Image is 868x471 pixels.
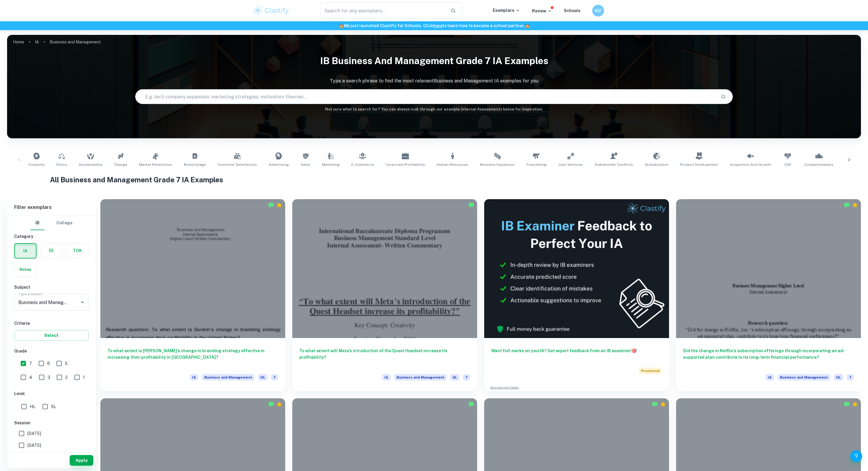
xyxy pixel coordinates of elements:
h1: IB Business and Management Grade 7 IA examples [7,51,861,70]
span: Creativity [28,162,45,167]
span: 🏫 [339,23,344,28]
span: 7 [847,374,854,381]
p: Type a search phrase to find the most relevant Business and Management IA examples for you [7,77,861,85]
h6: To what extent is [PERSON_NAME]’s change in branding strategy effective in increasing their profi... [107,347,278,367]
h6: Criteria [14,320,89,327]
a: Schools [564,8,580,13]
span: Product Development [680,162,718,167]
span: Promoted [639,368,662,374]
span: Ethics [56,162,67,167]
a: IA [35,38,39,46]
h6: Grade [14,348,89,354]
h6: Subject [14,284,89,290]
span: [DATE] [27,442,41,449]
span: 1 [83,374,85,381]
h6: MZ [595,7,602,14]
span: Sustainability [79,162,102,167]
span: IA [766,374,774,381]
div: Premium [276,401,282,407]
button: Help and Feedback [850,450,862,462]
span: Franchising [526,162,546,167]
span: 7 [29,360,32,367]
input: E.g. tech company expansion, marketing strategies, motivation theories... [136,88,716,105]
button: IA [15,244,36,258]
a: here [433,23,443,28]
span: Globalization [645,162,668,167]
span: 6 [47,360,50,367]
img: Marked [468,202,474,208]
a: Want full marks on yourIA? Get expert feedback from an IB examiner!PromotedAdvertise with Clastify [484,199,669,391]
span: Customer Satisfaction [218,162,257,167]
span: 7 [271,374,278,381]
span: 🏫 [525,23,530,28]
span: Business and Management [202,374,254,381]
h6: We just launched Clastify for Schools. Click to learn how to become a school partner. [1,22,867,29]
div: Filter type choice [30,216,72,230]
img: Thumbnail [484,199,669,338]
span: Corporate Profitability [386,162,425,167]
span: 7 [463,374,470,381]
span: Acquisition and Growth [730,162,771,167]
span: Advertising [269,162,289,167]
span: SL [51,403,56,410]
span: 2 [65,374,68,381]
span: Business Expansion [480,162,515,167]
h6: Filter exemplars [7,199,96,216]
input: Search for any exemplars... [320,2,446,19]
label: Type a subject [18,291,43,296]
span: Marketing [322,162,340,167]
button: Apply [70,455,93,466]
span: SL [450,374,459,381]
span: 5 [65,360,68,367]
img: Marked [468,401,474,407]
span: 🎯 [632,348,637,353]
h6: Session [14,420,89,426]
span: Competitiveness [804,162,833,167]
img: Marked [652,401,658,407]
button: TOK [66,243,88,258]
a: Did the change in Netflix's subscription offerings through incorporating an ad-supported plan con... [676,199,861,391]
span: Market Penetration [139,162,172,167]
button: Notes [14,262,36,277]
h6: Not sure what to search for? You can always look through our example Internal Assessments below f... [7,106,861,112]
h6: To what extent will Meta’s introduction of the Quest Headset increase its profitability? [299,347,470,367]
img: Marked [268,202,274,208]
span: 3 [48,374,50,381]
a: To what extent is [PERSON_NAME]’s change in branding strategy effective in increasing their profi... [100,199,285,391]
span: Change [114,162,127,167]
span: HL [30,403,35,410]
span: Human Resources [437,162,468,167]
button: EE [40,243,62,258]
div: Premium [852,401,858,407]
p: Review [532,8,552,14]
span: Joint Ventures [558,162,583,167]
h6: Category [14,233,89,240]
img: Marked [844,401,850,407]
span: [DATE] [27,430,41,437]
span: HL [258,374,267,381]
span: Stakeholder Conflicts [595,162,633,167]
span: IA [190,374,198,381]
p: Exemplars [493,7,520,14]
p: Business and Management [50,39,101,45]
div: Premium [660,401,666,407]
span: CSR [784,162,791,167]
img: Marked [844,202,850,208]
a: Advertise with Clastify [490,386,519,390]
span: Brand Image [184,162,206,167]
h6: Did the change in Netflix's subscription offerings through incorporating an ad-supported plan con... [683,347,854,367]
h6: Level [14,390,89,397]
span: Sales [301,162,310,167]
img: Clastify logo [252,5,290,17]
div: Premium [852,202,858,208]
h1: All Business and Management Grade 7 IA Examples [50,174,818,185]
a: To what extent will Meta’s introduction of the Quest Headset increase its profitability?IABusines... [292,199,477,391]
img: Marked [268,401,274,407]
button: MZ [592,5,604,17]
span: Business and Management [394,374,447,381]
button: Open [78,298,87,306]
button: Search [718,92,728,102]
a: Home [13,38,24,46]
div: Premium [276,202,282,208]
